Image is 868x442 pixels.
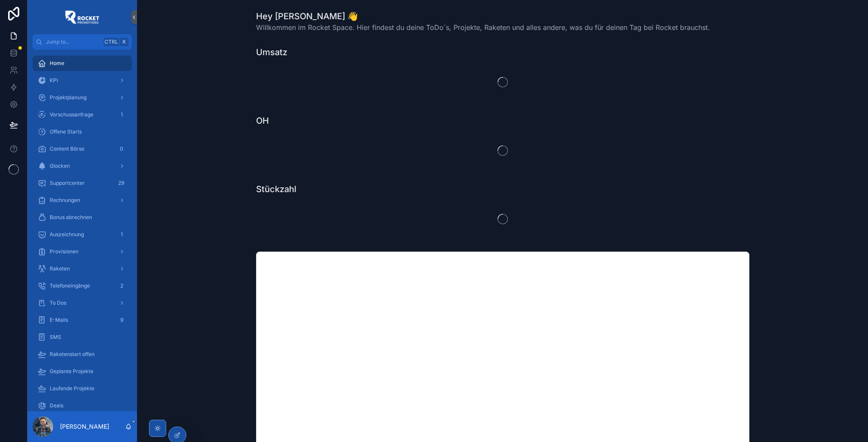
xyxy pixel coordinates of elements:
span: KPI [50,77,58,84]
span: Supportcenter [50,180,85,187]
span: Deals [50,402,63,409]
span: Glocken [50,163,70,169]
span: Raketenstart offen [50,351,95,358]
div: 1 [116,110,127,120]
a: Offene Starts [33,124,132,139]
a: Telefoneingänge2 [33,278,132,294]
span: Jump to... [46,39,100,45]
a: Content Börse0 [33,141,132,157]
div: 0 [116,144,127,154]
a: Projektplanung [33,90,132,105]
a: Bonus abrechnen [33,210,132,225]
div: 9 [116,315,127,325]
a: Glocken [33,158,132,174]
a: Auszeichnung1 [33,227,132,242]
div: 1 [116,229,127,240]
a: To Dos [33,295,132,311]
a: Deals [33,398,132,413]
span: Home [50,60,64,67]
span: To Dos [50,300,66,306]
h1: Umsatz [256,46,287,58]
a: Raketen [33,261,132,276]
a: Rechnungen [33,193,132,208]
a: E-Mails9 [33,312,132,328]
a: Vorschussanfrage1 [33,107,132,122]
span: Content Börse [50,145,84,152]
h1: Hey [PERSON_NAME] 👋 [256,10,710,22]
span: Willkommen im Rocket Space. Hier findest du deine ToDo´s, Projekte, Raketen und alles andere, was... [256,22,710,33]
div: 29 [116,178,127,188]
a: Supportcenter29 [33,175,132,191]
span: Telefoneingänge [50,282,90,289]
span: K [121,39,128,45]
span: Vorschussanfrage [50,111,93,118]
div: scrollable content [27,50,137,411]
a: SMS [33,329,132,345]
div: 2 [116,281,127,291]
a: Geplante Projekte [33,364,132,379]
span: Provisionen [50,248,78,255]
span: Bonus abrechnen [50,214,92,221]
a: Provisionen [33,244,132,259]
a: Laufende Projekte [33,381,132,396]
button: Jump to...CtrlK [33,34,132,50]
span: Laufende Projekte [50,385,94,392]
span: Ctrl [104,38,119,46]
span: SMS [50,334,61,341]
span: Rechnungen [50,197,80,204]
h1: OH [256,115,269,127]
span: Auszeichnung [50,231,84,238]
p: [PERSON_NAME] [60,422,109,431]
span: Offene Starts [50,128,82,135]
span: E-Mails [50,317,68,323]
span: Geplante Projekte [50,368,93,375]
span: Raketen [50,265,70,272]
a: Home [33,56,132,71]
a: KPI [33,73,132,88]
span: Projektplanung [50,94,87,101]
img: App logo [65,10,99,24]
h1: Stückzahl [256,183,296,195]
a: Raketenstart offen [33,347,132,362]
